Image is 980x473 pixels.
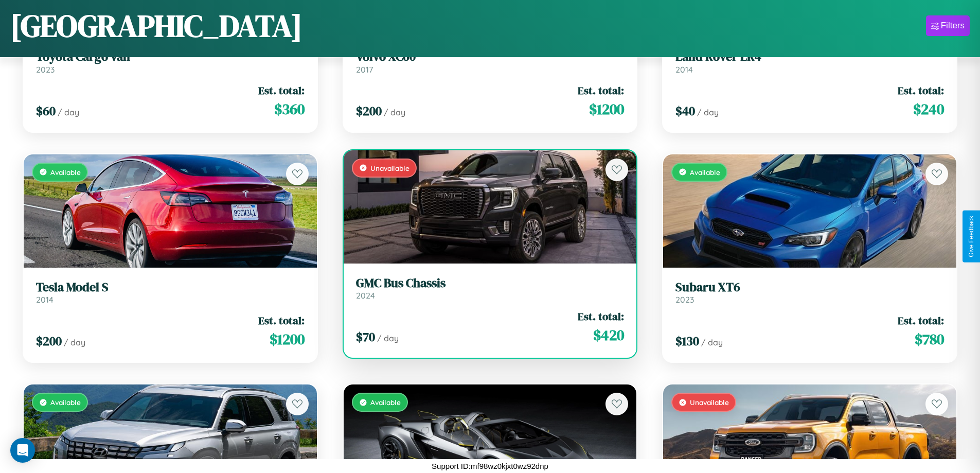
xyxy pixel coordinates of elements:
a: Volvo XC602017 [356,49,625,75]
span: Est. total: [258,313,305,328]
a: Land Rover LR42014 [675,49,944,75]
h3: GMC Bus Chassis [356,276,625,291]
button: Filters [926,15,970,36]
span: $ 780 [915,329,944,349]
span: 2024 [356,290,375,301]
a: Toyota Cargo Van2023 [36,49,305,75]
span: Unavailable [370,164,409,172]
span: $ 200 [36,332,62,349]
span: Available [690,168,720,177]
span: / day [384,107,405,117]
span: 2017 [356,64,373,75]
h3: Toyota Cargo Van [36,49,305,64]
span: Unavailable [690,398,729,407]
span: 2023 [36,64,55,75]
span: $ 70 [356,328,375,345]
h3: Tesla Model S [36,280,305,295]
span: / day [701,337,723,347]
a: Subaru XT62023 [675,280,944,305]
span: $ 60 [36,102,56,119]
div: Give Feedback [968,216,975,257]
span: Est. total: [578,83,624,98]
span: $ 360 [274,99,305,119]
span: Est. total: [898,313,944,328]
span: $ 240 [913,99,944,119]
span: $ 200 [356,102,382,119]
p: Support ID: mf98wz0kjxt0wz92dnp [432,459,548,473]
span: / day [377,333,399,343]
h3: Land Rover LR4 [675,49,944,64]
div: Open Intercom Messenger [10,438,35,463]
span: $ 40 [675,102,695,119]
span: Available [50,398,81,407]
span: / day [58,107,79,117]
span: Available [50,168,81,177]
span: / day [64,337,85,347]
span: $ 130 [675,332,699,349]
a: GMC Bus Chassis2024 [356,276,625,301]
span: / day [697,107,719,117]
span: Est. total: [258,83,305,98]
div: Filters [941,21,965,31]
span: Est. total: [578,309,624,324]
span: $ 420 [593,325,624,345]
span: Est. total: [898,83,944,98]
h3: Volvo XC60 [356,49,625,64]
a: Tesla Model S2014 [36,280,305,305]
span: 2014 [36,294,54,305]
h3: Subaru XT6 [675,280,944,295]
h1: [GEOGRAPHIC_DATA] [10,5,302,47]
span: 2023 [675,294,694,305]
span: $ 1200 [589,99,624,119]
span: 2014 [675,64,693,75]
span: $ 1200 [270,329,305,349]
span: Available [370,398,401,407]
